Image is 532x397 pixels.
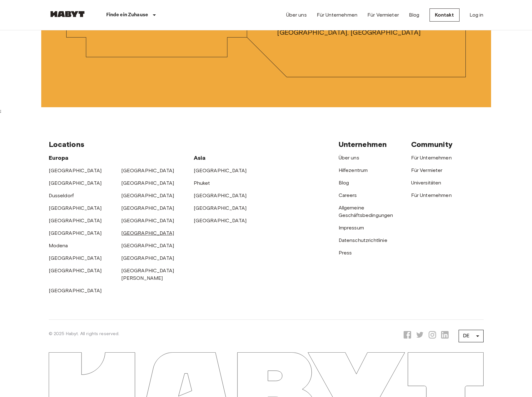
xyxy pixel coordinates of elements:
[411,140,453,149] span: Community
[121,218,174,224] a: [GEOGRAPHIC_DATA]
[49,288,102,294] a: [GEOGRAPHIC_DATA]
[194,218,247,224] a: [GEOGRAPHIC_DATA]
[339,237,387,243] a: Datenschutzrichtlinie
[121,230,174,236] a: [GEOGRAPHIC_DATA]
[339,155,359,161] a: Über uns
[339,180,349,186] a: Blog
[121,205,174,211] a: [GEOGRAPHIC_DATA]
[49,255,102,261] a: [GEOGRAPHIC_DATA]
[367,11,399,19] a: Für Vermieter
[49,140,84,149] span: Locations
[121,168,174,173] a: [GEOGRAPHIC_DATA]
[49,230,102,236] a: [GEOGRAPHIC_DATA]
[441,331,449,341] a: Opens a new tab to Habyt LinkedIn page
[416,331,424,341] a: Opens a new tab to Habyt X page
[194,193,247,198] a: [GEOGRAPHIC_DATA]
[49,268,102,274] a: [GEOGRAPHIC_DATA]
[49,193,74,198] a: Dusseldorf
[411,192,452,198] a: Für Unternehmen
[49,11,86,17] img: Habyt
[194,168,247,173] a: [GEOGRAPHIC_DATA]
[194,180,210,186] a: Phuket
[106,11,148,19] p: Finde ein Zuhause
[49,180,102,186] a: [GEOGRAPHIC_DATA]
[411,155,452,161] a: Für Unternehmen
[49,218,102,224] a: [GEOGRAPHIC_DATA]
[339,192,357,198] a: Careers
[49,205,102,211] a: [GEOGRAPHIC_DATA]
[194,205,247,211] a: [GEOGRAPHIC_DATA]
[121,243,174,249] a: [GEOGRAPHIC_DATA]
[339,250,352,256] a: Press
[317,11,357,19] a: Für Unternehmen
[429,331,436,341] a: Opens a new tab to Habyt Instagram page
[339,167,368,173] a: Hilfezentrum
[49,168,102,173] a: [GEOGRAPHIC_DATA]
[121,180,174,186] a: [GEOGRAPHIC_DATA]
[121,193,174,198] a: [GEOGRAPHIC_DATA]
[411,167,443,173] a: Für Vermieter
[459,327,484,345] div: DE
[286,11,307,19] a: Über uns
[121,255,174,261] a: [GEOGRAPHIC_DATA]
[121,268,174,281] a: [GEOGRAPHIC_DATA][PERSON_NAME]
[339,205,393,218] a: Allgemeine Geschäftsbedingungen
[404,331,411,341] a: Opens a new tab to Habyt Facebook page
[49,154,69,161] span: Europa
[339,225,364,231] a: Impressum
[194,154,206,161] span: Asia
[339,140,387,149] span: Unternehmen
[411,180,441,186] a: Universitäten
[430,8,460,22] a: Kontakt
[49,243,68,249] a: Modena
[470,11,484,19] a: Log in
[409,11,420,19] a: Blog
[49,331,120,336] span: © 2025 Habyt. All rights reserved.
